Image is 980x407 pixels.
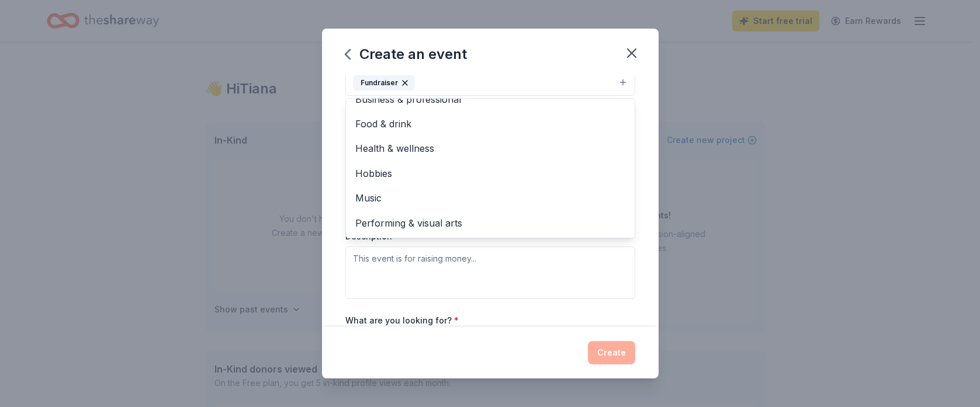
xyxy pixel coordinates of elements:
[355,141,625,156] span: Health & wellness
[355,92,625,107] span: Business & professional
[355,190,625,206] span: Music
[355,116,625,131] span: Food & drink
[345,98,635,238] div: Fundraiser
[355,166,625,181] span: Hobbies
[353,75,415,91] div: Fundraiser
[345,70,635,96] button: Fundraiser
[355,215,625,231] span: Performing & visual arts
